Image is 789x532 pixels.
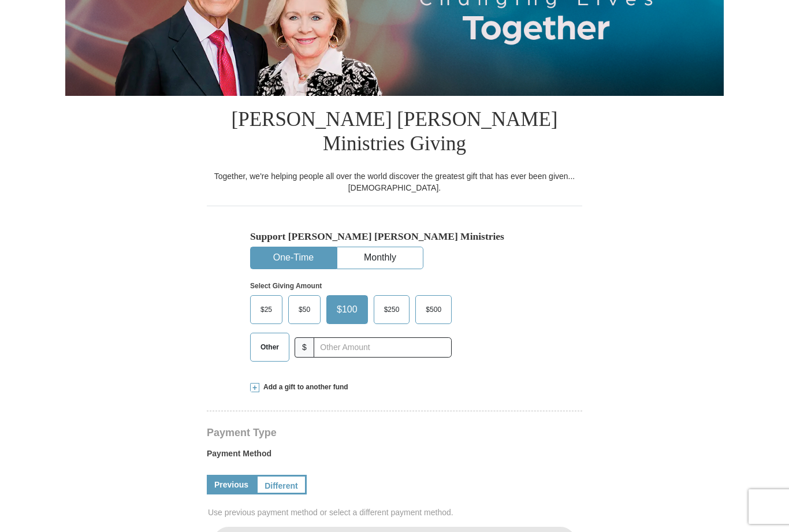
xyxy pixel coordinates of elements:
span: $500 [420,301,447,318]
strong: Select Giving Amount [250,282,322,290]
span: Other [255,338,285,356]
a: Previous [207,475,256,494]
span: $25 [255,301,278,318]
span: $ [295,337,314,358]
span: $250 [378,301,405,318]
input: Other Amount [314,337,452,358]
h5: Support [PERSON_NAME] [PERSON_NAME] Ministries [250,230,539,243]
button: One-Time [251,247,336,269]
span: $100 [331,301,363,318]
span: Use previous payment method or select a different payment method. [208,507,583,518]
label: Payment Method [207,448,582,465]
h1: [PERSON_NAME] [PERSON_NAME] Ministries Giving [207,96,582,170]
div: Together, we're helping people all over the world discover the greatest gift that has ever been g... [207,170,582,194]
span: $50 [293,301,316,318]
span: Add a gift to another fund [259,382,348,392]
a: Different [256,475,307,494]
h4: Payment Type [207,428,582,437]
button: Monthly [337,247,423,269]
